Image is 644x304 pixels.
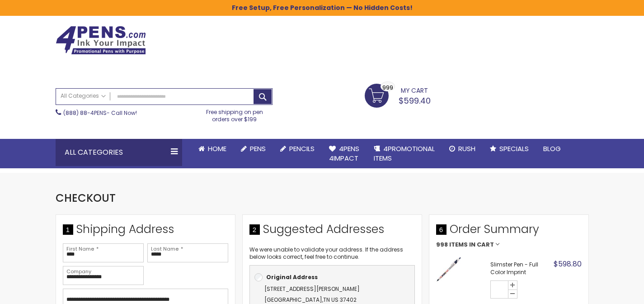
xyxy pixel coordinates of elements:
p: We were unable to validate your address. If the address below looks correct, feel free to continue. [249,246,415,261]
a: Blog [536,139,568,159]
a: 4Pens4impact [322,139,367,168]
strong: Slimster Pen - Full Color Imprint [490,261,551,275]
span: Blog [543,144,561,153]
a: Pencils [273,139,322,159]
div: Shipping Address [63,222,228,242]
span: Items in Cart [449,242,494,248]
span: 37402 [340,296,357,304]
span: - Call Now! [63,109,137,117]
a: All Categories [56,89,110,104]
a: Rush [442,139,483,159]
span: 4PROMOTIONAL ITEMS [374,144,435,162]
span: Pens [250,144,266,153]
span: [GEOGRAPHIC_DATA] [264,296,322,304]
span: [STREET_ADDRESS][PERSON_NAME] [264,285,360,293]
b: Original Address [266,273,318,281]
span: $599.40 [399,95,431,106]
span: Specials [499,144,529,153]
a: 4PROMOTIONALITEMS [367,139,442,168]
a: Home [191,139,234,159]
img: slimster-full-color-pen-Blue [436,257,461,282]
span: All Categories [61,92,106,100]
span: Home [208,144,226,153]
a: (888) 88-4PENS [63,109,107,117]
div: Suggested Addresses [249,222,415,242]
span: Order Summary [436,222,582,242]
span: US [331,296,338,304]
div: Free shipping on pen orders over $199 [197,105,273,123]
a: $599.40 999 [365,84,431,106]
a: Pens [234,139,273,159]
span: 4Pens 4impact [329,144,359,162]
span: 999 [382,83,393,92]
span: Pencils [289,144,315,153]
span: $598.80 [554,259,582,269]
span: 998 [436,242,448,248]
span: TN [323,296,330,304]
span: Checkout [56,190,116,205]
a: Specials [483,139,536,159]
span: Rush [458,144,475,153]
div: All Categories [56,139,182,166]
img: 4Pens Custom Pens and Promotional Products [56,26,146,55]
